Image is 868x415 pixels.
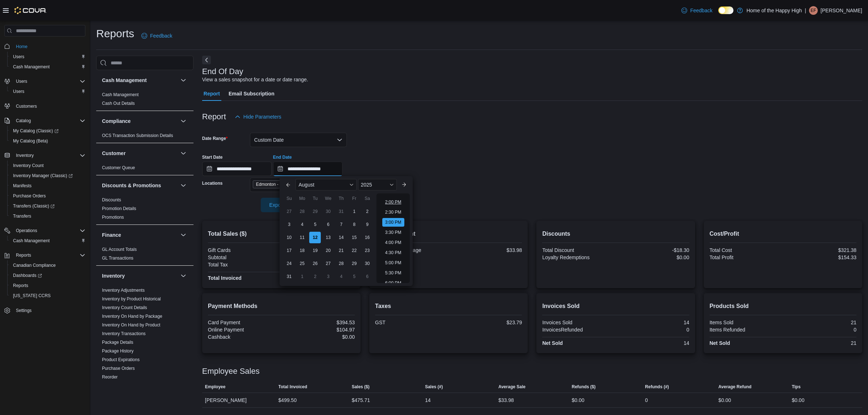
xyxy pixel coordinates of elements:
div: Mo [296,193,308,204]
div: Card Payment [208,320,280,325]
h2: Invoices Sold [542,302,689,311]
button: Users [7,86,88,97]
div: We [322,193,334,204]
div: day-27 [283,206,295,217]
div: day-8 [348,219,360,230]
div: day-2 [361,206,373,217]
a: Promotions [102,215,124,220]
span: Settings [16,308,31,313]
div: $0.00 [283,334,355,340]
h2: Products Sold [710,302,856,311]
h3: Employee Sales [202,367,260,376]
div: $104.97 [283,327,355,333]
a: Settings [13,306,34,315]
div: Fr [348,193,360,204]
button: Custom Date [250,133,347,147]
span: Cash Management [10,236,85,245]
button: [US_STATE] CCRS [7,291,88,301]
label: Date Range [202,136,228,141]
span: Settings [13,306,85,315]
div: day-21 [335,245,347,256]
a: Package Details [102,340,133,345]
div: GST [375,320,447,325]
div: day-4 [335,271,347,282]
li: 4:30 PM [382,248,404,257]
div: Loyalty Redemptions [542,254,614,260]
div: day-27 [322,258,334,269]
button: Next [202,56,211,64]
button: Export [261,198,301,212]
a: Customer Queue [102,165,135,170]
div: day-28 [335,258,347,269]
h2: Cost/Profit [710,230,856,238]
div: day-6 [361,271,373,282]
a: Manifests [10,181,34,190]
span: Cash Management [13,238,50,244]
span: Washington CCRS [10,291,85,300]
span: Report [204,86,220,101]
div: day-24 [283,258,295,269]
a: Inventory Transactions [102,331,146,336]
button: Cash Management [102,77,178,84]
div: day-6 [322,219,334,230]
button: Customer [179,149,188,158]
h3: Customer [102,150,125,157]
a: Inventory Count Details [102,305,147,310]
li: 3:00 PM [382,218,404,227]
div: $321.38 [784,247,856,253]
p: Home of the Happy High [746,6,802,15]
div: day-31 [283,271,295,282]
span: Catalog [13,116,85,125]
span: Transfers (Classic) [10,202,85,210]
h2: Payment Methods [208,302,355,311]
span: Users [13,77,85,86]
span: August [298,182,314,188]
span: Inventory [13,151,85,160]
li: 6:00 PM [382,279,404,287]
a: Canadian Compliance [10,261,59,270]
span: Inventory Count Details [102,305,147,311]
h2: Average Spent [375,230,522,238]
a: OCS Transaction Submission Details [102,133,173,138]
a: My Catalog (Classic) [7,126,88,136]
input: Press the down key to enter a popover containing a calendar. Press the escape key to close the po... [273,162,342,176]
span: Inventory Count [13,163,44,168]
div: Finance [96,245,193,265]
a: Reorder [102,375,118,380]
div: day-9 [361,219,373,230]
span: Cash Management [102,92,139,98]
span: Customer Queue [102,165,135,171]
label: Start Date [202,154,223,160]
h3: Inventory [102,272,125,279]
h2: Discounts [542,230,689,238]
button: Customers [1,101,88,111]
span: Export [265,198,297,212]
a: Home [13,42,30,51]
span: Email Subscription [229,86,275,101]
button: Catalog [13,116,34,125]
span: Transfers (Classic) [13,203,55,209]
button: Reports [1,250,88,260]
div: 14 [617,340,689,346]
button: Next month [398,179,410,191]
div: day-22 [348,245,360,256]
span: Promotion Details [102,206,136,211]
button: Compliance [179,117,188,125]
div: day-26 [309,258,321,269]
span: Inventory Manager (Classic) [13,173,73,179]
h3: Discounts & Promotions [102,182,161,189]
div: day-3 [283,219,295,230]
div: Items Refunded [710,327,782,333]
span: Package History [102,348,133,354]
span: Inventory Count [10,161,85,170]
div: day-14 [335,232,347,243]
span: Users [10,52,85,61]
label: Locations [202,180,223,186]
button: Reports [13,251,34,260]
span: Users [10,87,85,96]
a: Inventory by Product Historical [102,296,161,301]
div: $394.53 [283,320,355,325]
img: Cova [14,7,47,14]
span: Purchase Orders [102,365,135,371]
